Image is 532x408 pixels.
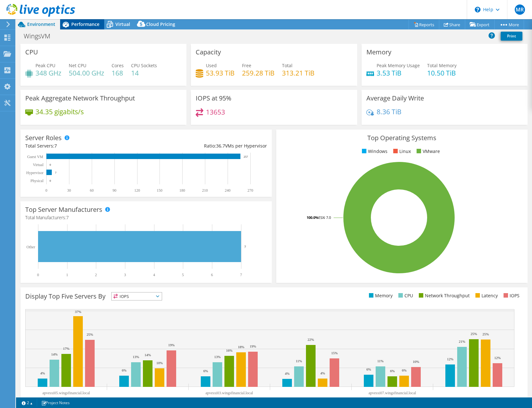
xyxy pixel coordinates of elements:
h3: Server Roles [25,134,62,141]
span: CPU Sockets [131,62,157,68]
span: Cloud Pricing [146,21,175,27]
li: Memory [367,292,393,299]
tspan: ESXi 7.0 [318,215,331,220]
text: 11% [377,359,384,363]
h4: 313.21 TiB [282,69,315,76]
span: MR [515,4,525,15]
h4: 504.00 GHz [69,69,104,76]
text: 12% [447,357,453,361]
text: 6% [366,367,371,371]
h4: 53.93 TiB [206,69,235,76]
text: 210 [202,188,208,193]
text: 22% [308,338,314,341]
text: 0 [50,163,51,166]
text: 1 [66,273,68,277]
text: 7 [240,273,242,277]
text: 17% [63,347,69,350]
li: Network Throughput [417,292,470,299]
span: Net CPU [69,62,86,68]
text: 120 [134,188,140,193]
text: 6% [402,368,407,372]
h4: Total Manufacturers: [25,214,267,221]
h4: 34.35 gigabits/s [35,108,84,115]
h4: 168 [112,69,124,76]
li: Linux [392,148,411,155]
text: 4 [153,273,155,277]
text: 25% [482,332,489,336]
text: apvesxi07.wingsfinancial.local [369,391,416,395]
li: VMware [415,148,440,155]
li: IOPS [502,292,520,299]
text: Other [27,245,35,249]
text: 14% [145,353,151,357]
a: Reports [409,20,439,29]
text: Guest VM [27,155,43,159]
text: apvesxi03.wingsfinancial.local [206,391,253,395]
text: 5 [182,273,184,277]
text: 270 [247,188,253,193]
text: 4% [40,371,45,375]
li: CPU [397,292,413,299]
h4: 259.28 TiB [242,69,275,76]
li: Latency [474,292,498,299]
a: 2 [17,399,37,407]
text: 4% [285,372,290,375]
span: Peak CPU [35,62,55,68]
text: 25% [471,332,477,336]
div: Ratio: VMs per Hypervisor [146,142,267,149]
text: 4% [320,371,325,375]
span: 7 [66,214,69,220]
tspan: 100.0% [307,215,318,220]
text: apvesxi05.wingsfinancial.local [43,391,90,395]
text: 0 [50,179,51,182]
h3: Peak Aggregate Network Throughput [25,95,135,102]
svg: \n [475,7,481,12]
text: Virtual [33,163,44,167]
text: 13% [214,355,221,359]
text: 7 [244,245,246,249]
text: 2 [95,273,97,277]
a: Print [501,32,522,41]
h3: Capacity [196,49,221,56]
h3: IOPS at 95% [196,95,231,102]
span: Peak Memory Usage [377,62,420,68]
h4: 348 GHz [35,69,61,76]
span: IOPS [112,292,162,300]
a: Project Notes [37,399,74,407]
text: 240 [225,188,231,193]
text: 10% [413,360,419,364]
h3: Top Operating Systems [281,134,523,141]
text: 180 [179,188,185,193]
text: Hypervisor [26,171,43,175]
text: 21% [459,340,465,343]
h4: 8.36 TiB [377,108,402,115]
h3: Top Server Manufacturers [25,206,102,213]
text: 19% [168,343,175,347]
h4: 10.50 TiB [427,69,457,76]
span: Used [206,62,217,68]
h3: Average Daily Write [366,95,424,102]
text: 25% [87,332,93,336]
div: Total Servers: [25,142,146,149]
span: Environment [27,21,55,27]
text: 19% [250,344,256,348]
text: 0 [45,188,47,193]
text: 30 [67,188,71,193]
h1: WingsVM [21,33,60,40]
text: 37% [75,310,81,314]
text: 16% [226,348,232,352]
a: More [494,20,524,29]
text: 18% [238,345,244,349]
h4: 14 [131,69,157,76]
text: 90 [113,188,116,193]
li: Windows [360,148,387,155]
text: 6% [203,369,208,373]
span: Free [242,62,251,68]
text: 0 [37,273,39,277]
h3: CPU [25,49,38,56]
text: 11% [296,359,302,363]
text: 6% [390,369,395,373]
span: Cores [112,62,124,68]
text: 12% [494,356,501,360]
h3: Memory [366,49,391,56]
